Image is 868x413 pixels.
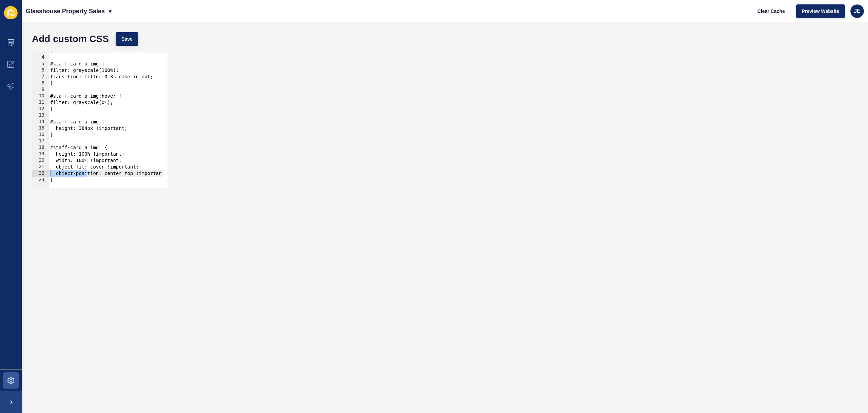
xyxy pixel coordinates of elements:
[32,99,49,106] div: 11
[121,36,133,42] span: Save
[32,54,49,61] div: 4
[854,8,861,15] span: JE
[802,8,839,15] span: Preview Website
[32,151,49,157] div: 19
[32,61,49,67] div: 5
[32,138,49,144] div: 17
[32,144,49,151] div: 18
[32,125,49,132] div: 15
[796,4,845,18] button: Preview Website
[32,177,49,183] div: 23
[32,106,49,112] div: 12
[32,164,49,170] div: 21
[32,112,49,119] div: 13
[32,157,49,164] div: 20
[32,132,49,138] div: 16
[32,170,49,177] div: 22
[32,74,49,80] div: 7
[116,32,138,46] button: Save
[32,93,49,99] div: 10
[32,36,109,42] h1: Add custom CSS
[32,80,49,86] div: 8
[26,3,105,20] p: Glasshouse Property Sales
[752,4,791,18] button: Clear Cache
[757,8,785,15] span: Clear Cache
[32,67,49,74] div: 6
[32,86,49,93] div: 9
[32,119,49,125] div: 14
